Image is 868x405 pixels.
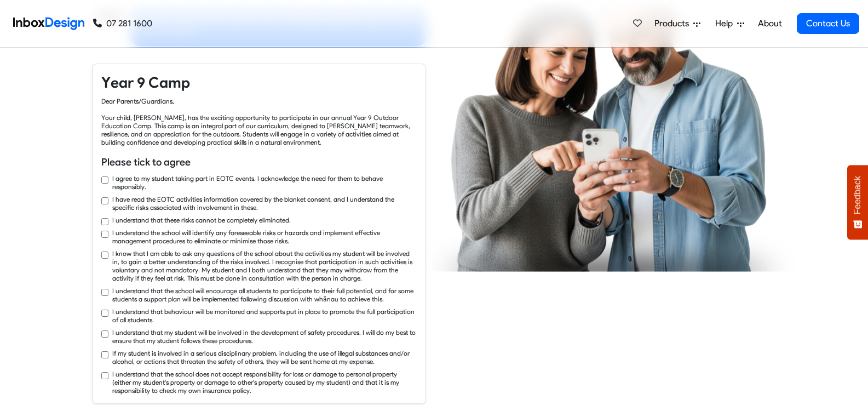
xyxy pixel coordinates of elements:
[112,328,417,345] label: I understand that my student will be involved in the development of safety procedures. I will do ...
[101,97,417,146] div: Dear Parents/Guardians, Your child, [PERSON_NAME], has the exciting opportunity to participate in...
[112,349,417,366] label: If my student is involved in a serious disciplinary problem, including the use of illegal substan...
[101,73,417,93] h4: Year 9 Camp
[112,287,417,303] label: I understand that the school will encourage all students to participate to their full potential, ...
[715,17,737,30] span: Help
[112,307,417,324] label: I understand that behaviour will be monitored and supports put in place to promote the full parti...
[101,155,417,169] h6: Please tick to agree
[112,249,417,282] label: I know that I am able to ask any questions of the school about the activities my student will be ...
[93,17,152,30] a: 07 281 1600
[797,13,859,34] a: Contact Us
[112,370,417,395] label: I understand that the school does not accept responsibility for loss or damage to personal proper...
[112,229,417,245] label: I understand the school will identify any foreseeable risks or hazards and implement effective ma...
[654,17,693,30] span: Products
[853,176,863,214] span: Feedback
[711,13,749,35] a: Help
[755,13,785,35] a: About
[112,174,417,191] label: I agree to my student taking part in EOTC events. I acknowledge the need for them to behave respo...
[650,13,705,35] a: Products
[112,216,291,224] label: I understand that these risks cannot be completely eliminated.
[847,165,868,239] button: Feedback - Show survey
[112,195,417,212] label: I have read the EOTC activities information covered by the blanket consent, and I understand the ...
